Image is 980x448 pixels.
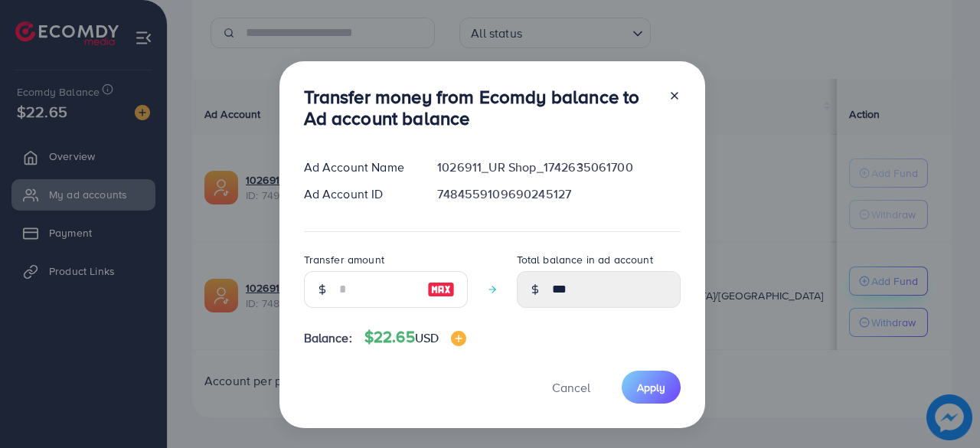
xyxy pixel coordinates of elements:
[425,159,692,176] div: 1026911_UR Shop_1742635061700
[451,331,466,346] img: image
[364,328,466,347] h4: $22.65
[304,252,384,267] label: Transfer amount
[292,159,426,176] div: Ad Account Name
[552,379,590,396] span: Cancel
[637,380,665,395] span: Apply
[304,86,656,130] h3: Transfer money from Ecomdy balance to Ad account balance
[622,371,681,404] button: Apply
[427,280,455,299] img: image
[304,329,352,347] span: Balance:
[415,329,439,346] span: USD
[292,185,426,203] div: Ad Account ID
[425,185,692,203] div: 7484559109690245127
[533,371,609,404] button: Cancel
[517,252,653,267] label: Total balance in ad account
